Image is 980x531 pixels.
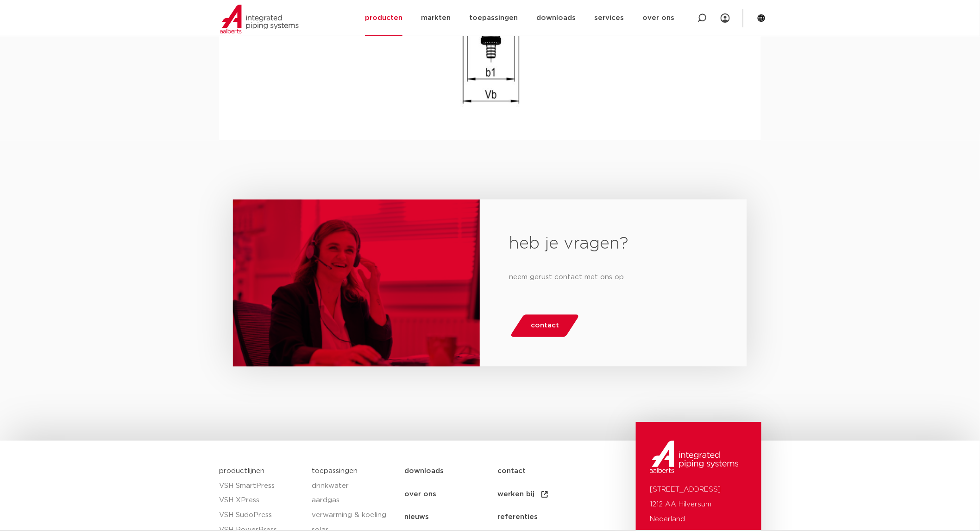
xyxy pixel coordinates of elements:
[219,508,302,523] a: VSH SudoPress
[497,505,591,529] a: referenties
[219,467,264,474] a: productlijnen
[404,505,497,529] a: nieuws
[404,483,497,506] a: over ons
[219,493,302,508] a: VSH XPress
[531,318,559,333] span: contact
[312,467,358,474] a: toepassingen
[497,483,591,506] a: werken bij
[509,270,717,285] p: neem gerust contact met ons op
[509,314,580,337] a: contact
[650,482,747,527] p: [STREET_ADDRESS] 1212 AA Hilversum Nederland
[497,460,591,483] a: contact
[509,233,717,255] h2: heb je vragen?
[312,508,395,523] a: verwarming & koeling
[312,479,395,493] a: drinkwater
[219,479,302,493] a: VSH SmartPress
[312,493,395,508] a: aardgas
[404,460,497,483] a: downloads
